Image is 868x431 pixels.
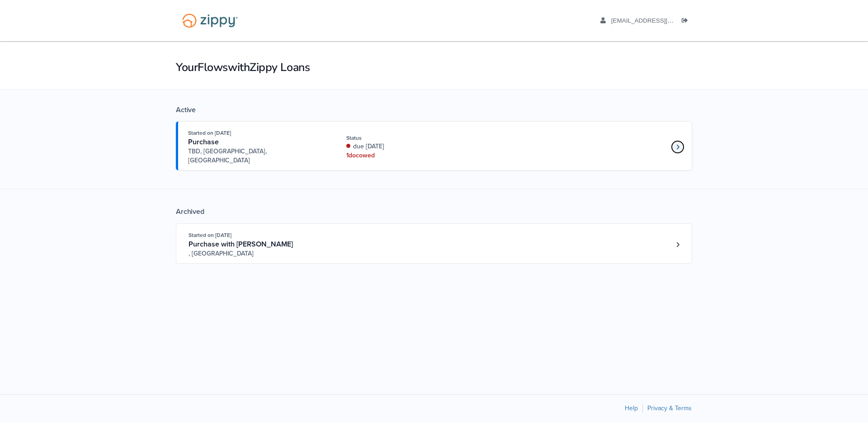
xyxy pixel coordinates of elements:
[611,17,715,24] span: anrichards0515@gmail.com
[176,105,692,114] div: Active
[682,17,692,26] a: Log out
[189,240,293,249] span: Purchase with [PERSON_NAME]
[189,249,326,258] span: , [GEOGRAPHIC_DATA]
[625,404,638,412] a: Help
[346,142,467,151] div: due [DATE]
[600,17,715,26] a: edit profile
[176,207,692,216] div: Archived
[647,404,692,412] a: Privacy & Terms
[671,238,684,251] a: Loan number 4184595
[176,223,692,264] a: Open loan 4184595
[176,121,692,171] a: Open loan 4249684
[188,137,219,147] span: Purchase
[346,151,467,160] div: 1 doc owed
[188,147,326,165] span: TBD, [GEOGRAPHIC_DATA], [GEOGRAPHIC_DATA]
[176,9,244,32] img: Logo
[346,134,467,142] div: Status
[671,140,684,154] a: Loan number 4249684
[189,232,231,238] span: Started on [DATE]
[176,60,692,75] h1: Your Flows with Zippy Loans
[188,130,231,136] span: Started on [DATE]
